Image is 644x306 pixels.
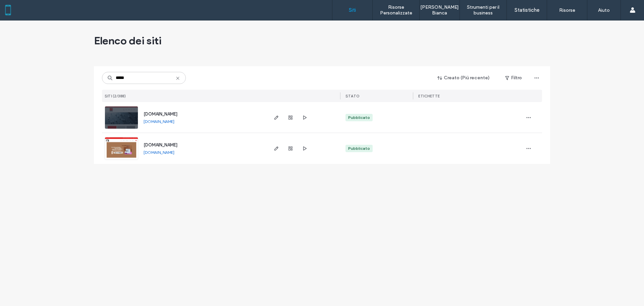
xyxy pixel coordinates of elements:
button: Filtro [498,73,529,83]
label: Risorse [559,7,575,13]
label: Strumenti per il business [460,4,506,16]
a: [DOMAIN_NAME] [144,112,177,117]
a: [DOMAIN_NAME] [144,142,177,147]
label: Aiuto [598,7,610,13]
button: Creato (Più recente) [432,73,496,83]
a: [DOMAIN_NAME] [144,119,174,124]
label: Statistiche [515,7,539,13]
span: Elenco dei siti [94,34,161,47]
span: Aiuto [15,5,31,11]
label: [PERSON_NAME] Bianca [420,4,460,16]
span: SITI (2/388) [105,94,126,98]
label: Risorse Personalizzate [373,4,419,16]
label: Siti [349,7,356,13]
a: [DOMAIN_NAME] [144,150,174,155]
span: ETICHETTE [418,94,440,98]
div: Pubblicato [348,145,370,151]
span: STATO [345,94,360,98]
div: Pubblicato [348,115,370,121]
